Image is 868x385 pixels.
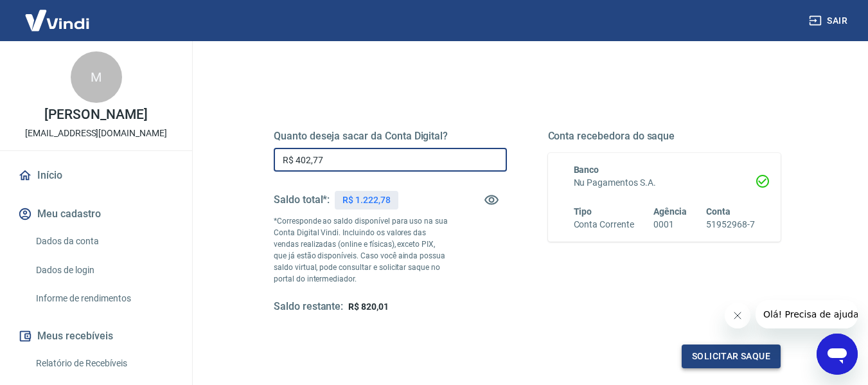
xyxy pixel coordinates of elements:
h5: Conta recebedora do saque [548,130,781,143]
h6: 0001 [653,218,687,231]
a: Dados da conta [31,228,177,255]
p: [PERSON_NAME] [44,108,147,121]
iframe: Botão para abrir a janela de mensagens [817,334,858,375]
span: Olá! Precisa de ajuda? [8,9,108,19]
span: R$ 820,01 [348,301,389,312]
p: [EMAIL_ADDRESS][DOMAIN_NAME] [25,127,167,140]
span: Conta [706,206,731,217]
span: Tipo [574,206,592,217]
h5: Saldo total*: [274,193,330,206]
h5: Quanto deseja sacar da Conta Digital? [274,130,507,143]
button: Solicitar saque [682,345,781,368]
a: Relatório de Recebíveis [31,350,177,377]
iframe: Fechar mensagem [725,303,750,328]
a: Início [15,161,177,190]
button: Meus recebíveis [15,322,177,350]
h6: Nu Pagamentos S.A. [574,176,756,190]
a: Dados de login [31,257,177,283]
button: Meu cadastro [15,200,177,228]
p: *Corresponde ao saldo disponível para uso na sua Conta Digital Vindi. Incluindo os valores das ve... [274,215,448,285]
div: M [71,51,122,103]
iframe: Mensagem da empresa [756,300,858,328]
h5: Saldo restante: [274,300,343,314]
img: Vindi [15,1,99,40]
button: Sair [806,9,853,33]
h6: 51952968-7 [706,218,755,231]
span: Banco [574,165,599,175]
h6: Conta Corrente [574,218,634,231]
p: R$ 1.222,78 [342,193,390,207]
a: Informe de rendimentos [31,285,177,312]
span: Agência [653,206,687,217]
